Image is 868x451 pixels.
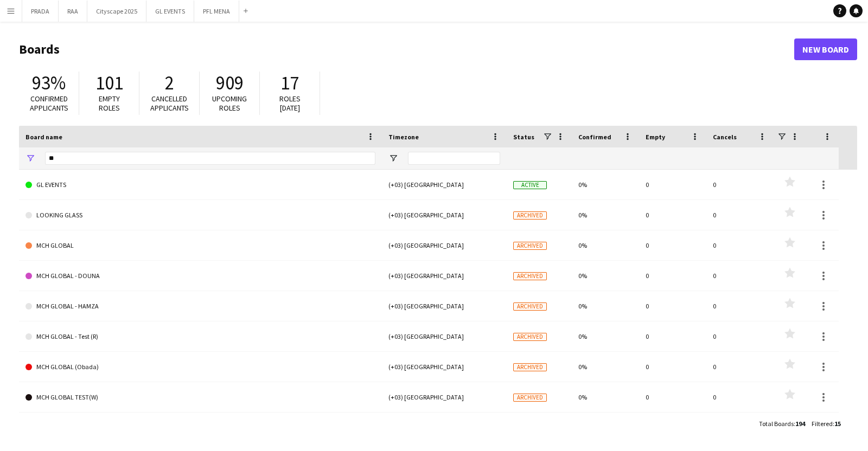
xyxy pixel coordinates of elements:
span: Cancels [713,133,737,141]
div: : [759,413,805,434]
div: 0 [639,170,706,199]
span: Roles [DATE] [279,94,301,113]
span: Archived [513,363,547,371]
span: Upcoming roles [212,94,247,113]
div: 0 [706,382,774,412]
div: 0 [706,413,774,442]
div: (+03) [GEOGRAPHIC_DATA] [382,352,507,382]
div: (+03) [GEOGRAPHIC_DATA] [382,170,507,199]
span: Archived [513,394,547,402]
div: 0 [706,321,774,351]
a: GL EVENTS [25,170,375,200]
div: 0 [639,321,706,351]
span: 194 [795,420,805,428]
button: Open Filter Menu [25,153,35,163]
span: 101 [95,71,123,95]
span: Archived [513,211,547,220]
a: MCH GLOBAL Z-TEST [25,413,375,443]
div: 0% [572,413,639,442]
span: 17 [280,71,299,95]
span: 2 [165,71,174,95]
div: (+03) [GEOGRAPHIC_DATA] [382,291,507,321]
span: Archived [513,333,547,341]
div: 0% [572,261,639,291]
button: GL EVENTS [146,1,194,22]
div: : [812,413,841,434]
button: Cityscape 2025 [87,1,146,22]
button: PFL MENA [194,1,239,22]
span: Filtered [812,420,833,428]
div: 0% [572,230,639,260]
div: 0 [706,200,774,230]
div: 0 [639,291,706,321]
button: Open Filter Menu [388,153,398,163]
span: Timezone [388,133,419,141]
input: Board name Filter Input [45,152,375,165]
span: Empty roles [99,94,120,113]
input: Timezone Filter Input [408,152,500,165]
span: Archived [513,302,547,311]
div: 0 [639,200,706,230]
a: MCH GLOBAL TEST(W) [25,382,375,413]
div: (+03) [GEOGRAPHIC_DATA] [382,230,507,260]
span: Active [513,181,547,189]
div: (+03) [GEOGRAPHIC_DATA] [382,413,507,442]
a: LOOKING GLASS [25,200,375,230]
div: (+03) [GEOGRAPHIC_DATA] [382,200,507,230]
a: MCH GLOBAL - DOUNA [25,261,375,291]
a: MCH GLOBAL - Test (R) [25,321,375,352]
span: 909 [216,71,244,95]
a: MCH GLOBAL [25,230,375,261]
div: 0 [706,291,774,321]
div: 0 [706,230,774,260]
h1: Boards [19,41,794,57]
div: 0% [572,321,639,351]
span: 15 [834,420,841,428]
div: (+03) [GEOGRAPHIC_DATA] [382,261,507,291]
div: 0% [572,200,639,230]
span: Archived [513,242,547,250]
a: New Board [794,38,857,60]
span: Total Boards [759,420,794,428]
div: 0 [639,382,706,412]
a: MCH GLOBAL (Obada) [25,352,375,382]
div: 0 [639,413,706,442]
span: Archived [513,272,547,280]
div: 0 [706,170,774,199]
button: PRADA [22,1,59,22]
div: 0 [639,230,706,260]
div: 0 [639,352,706,382]
span: Confirmed [578,133,611,141]
div: 0 [706,261,774,291]
span: Status [513,133,534,141]
div: 0% [572,352,639,382]
div: 0 [639,261,706,291]
a: MCH GLOBAL - HAMZA [25,291,375,321]
span: Confirmed applicants [30,94,68,113]
span: Board name [25,133,62,141]
span: Cancelled applicants [150,94,189,113]
div: (+03) [GEOGRAPHIC_DATA] [382,382,507,412]
button: RAA [59,1,87,22]
div: 0% [572,291,639,321]
span: 93% [32,71,66,95]
div: (+03) [GEOGRAPHIC_DATA] [382,321,507,351]
div: 0% [572,170,639,199]
div: 0 [706,352,774,382]
span: Empty [646,133,665,141]
div: 0% [572,382,639,412]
